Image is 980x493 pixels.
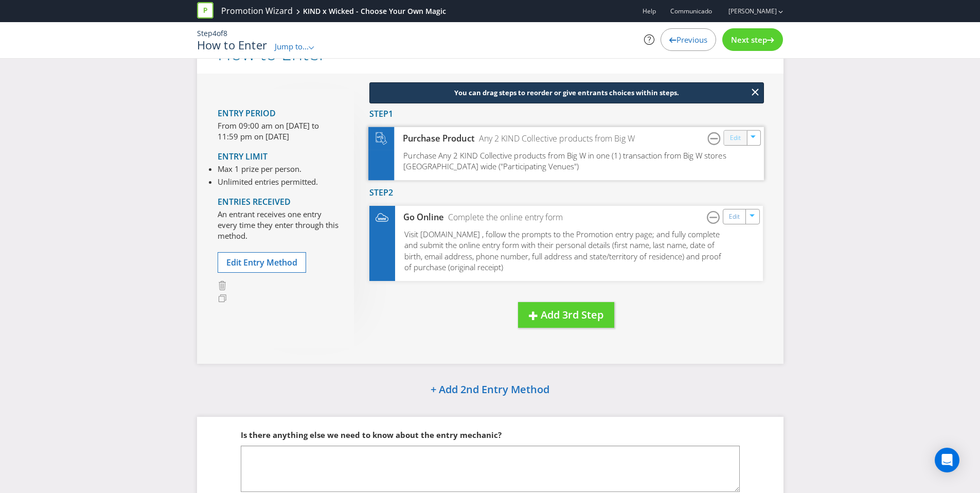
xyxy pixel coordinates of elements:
span: Entry Period [218,108,276,119]
span: Previous [676,34,707,45]
span: You can drag steps to reorder or give entrants choices within steps. [454,88,679,97]
a: [PERSON_NAME] [718,7,777,15]
span: Edit Entry Method [226,257,297,268]
h4: Entries Received [218,198,338,207]
span: Entry Limit [218,151,268,162]
span: of [217,28,223,38]
li: Max 1 prize per person. [218,164,318,174]
a: Promotion Wizard [221,5,293,17]
a: Edit [729,132,740,144]
div: Complete the online entry form [444,212,563,223]
button: Edit Entry Method [218,252,306,273]
span: Is there anything else we need to know about the entry mechanic? [241,430,502,440]
button: + Add 2nd Entry Method [404,379,576,401]
span: Step [369,187,388,198]
span: Next step [731,34,767,45]
span: + Add 2nd Entry Method [431,382,549,396]
li: Unlimited entries permitted. [218,177,318,187]
span: 4 [212,28,217,38]
div: Purchase Product [394,133,474,145]
span: Visit [DOMAIN_NAME] , follow the prompts to the Promotion entry page; and fully complete and subm... [404,229,721,272]
div: Open Intercom Messenger [935,448,959,472]
span: Purchase Any 2 KIND Collective products from Big W in one (1) transaction from Big W stores [GEOG... [403,150,726,171]
span: Add 3rd Step [541,308,603,322]
span: 1 [388,108,393,119]
h1: How to Enter [197,39,268,51]
div: KIND x Wicked - Choose Your Own Magic [303,6,446,16]
div: Go Online [395,212,444,223]
span: Step [369,108,388,119]
div: Any 2 KIND Collective products from Big W [474,133,635,145]
span: 2 [388,187,393,198]
a: Edit [729,211,740,223]
a: Help [643,7,656,15]
p: An entrant receives one entry every time they enter through this method. [218,209,338,242]
span: 8 [223,28,227,38]
span: Jump to... [275,41,309,51]
button: Add 3rd Step [518,302,614,328]
p: From 09:00 am on [DATE] to 11:59 pm on [DATE] [218,120,338,143]
span: Communicado [670,7,712,15]
span: Step [197,28,212,38]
